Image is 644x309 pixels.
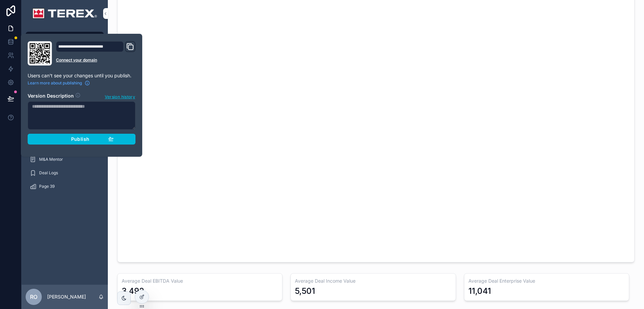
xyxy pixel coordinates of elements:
span: M&A Mentor [39,157,63,162]
a: M&A Mentor [26,153,104,165]
button: Publish [28,134,135,145]
div: Domain and Custom Link [56,41,135,66]
a: Learn more about publishing [28,80,90,86]
div: 3,492 [122,286,144,297]
a: Dashboard [26,32,104,44]
span: Page 39 [39,184,55,189]
span: RO [30,293,37,301]
div: 5,501 [295,286,315,297]
div: scrollable content [22,27,108,201]
span: Learn more about publishing [28,80,82,86]
img: App logo [32,8,97,19]
h3: Average Deal Income Value [295,278,451,284]
h3: Average Deal EBITDA Value [122,278,278,284]
span: Publish [71,136,89,142]
a: Connect your domain [56,57,135,63]
h2: Version Description [28,93,74,100]
span: Deal Logs [39,170,58,176]
div: 11,041 [468,286,491,297]
button: Version history [104,93,135,100]
a: Deal Logs [26,167,104,179]
span: Version history [105,93,135,100]
p: Users can't see your changes until you publish. [28,72,135,79]
a: Page 39 [26,180,104,192]
p: [PERSON_NAME] [47,293,86,300]
h3: Average Deal Enterprise Value [468,278,625,284]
